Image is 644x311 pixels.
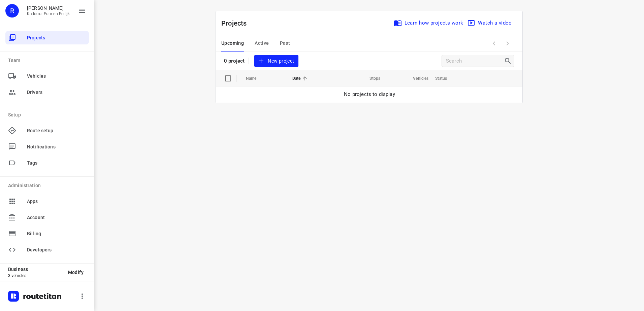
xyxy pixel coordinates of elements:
p: Team [8,57,89,64]
span: Developers [27,246,86,253]
span: Account [27,214,86,221]
span: Projects [27,34,86,41]
span: Vehicles [27,73,86,80]
span: Past [280,39,290,47]
div: Drivers [5,85,89,99]
div: Vehicles [5,69,89,83]
div: Route setup [5,124,89,137]
span: Modify [68,270,84,275]
button: New project [254,55,298,67]
span: Apps [27,198,86,205]
span: Status [435,74,456,82]
p: Setup [8,111,89,118]
p: 0 project [224,58,245,64]
p: 3 vehicles [8,273,63,278]
span: Drivers [27,89,86,96]
span: Billing [27,230,86,237]
span: Next Page [501,37,514,50]
span: New project [258,57,294,65]
span: Upcoming [221,39,244,47]
span: Previous Page [487,37,501,50]
div: Billing [5,227,89,240]
span: Vehicles [404,74,428,82]
span: Notifications [27,143,86,150]
span: Tags [27,160,86,167]
input: Search projects [446,56,504,66]
span: Name [246,74,265,82]
p: Kaddour Puur en Eerlijk Vlees B.V. [27,11,73,16]
p: Rachid Kaddour [27,5,73,11]
div: Notifications [5,140,89,153]
p: Administration [8,182,89,189]
p: Projects [221,18,252,28]
div: Tags [5,156,89,170]
div: Search [504,57,514,65]
span: Date [292,74,310,82]
span: Route setup [27,127,86,134]
div: R [5,4,19,18]
div: Projects [5,31,89,44]
p: Business [8,267,63,272]
div: Account [5,211,89,224]
div: Developers [5,243,89,256]
div: Apps [5,195,89,208]
button: Modify [63,266,89,278]
span: Stops [361,74,380,82]
span: Active [255,39,269,47]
